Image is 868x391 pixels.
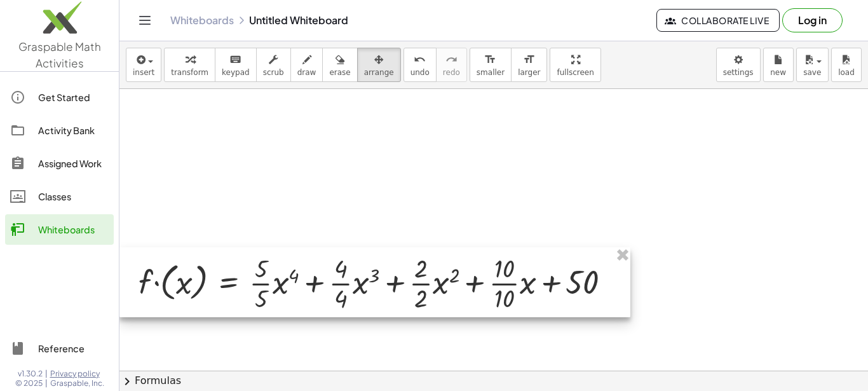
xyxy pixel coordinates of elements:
[445,52,458,67] i: redo
[256,48,291,82] button: scrub
[414,52,426,67] i: undo
[45,369,48,379] span: |
[410,68,430,77] span: undo
[45,378,48,388] span: |
[5,82,114,113] a: Get Started
[443,68,460,77] span: redo
[763,48,794,82] button: new
[38,189,109,204] div: Classes
[297,68,316,77] span: draw
[170,14,234,27] a: Whiteboards
[329,68,350,77] span: erase
[5,148,114,179] a: Assigned Work
[215,48,257,82] button: keyboardkeypad
[126,48,161,82] button: insert
[470,48,512,82] button: format_sizesmaller
[436,48,467,82] button: redoredo
[5,181,114,212] a: Classes
[723,68,754,77] span: settings
[15,378,43,388] span: © 2025
[364,68,394,77] span: arrange
[50,378,104,388] span: Graspable, Inc.
[38,90,109,105] div: Get Started
[716,48,761,82] button: settings
[511,48,547,82] button: format_sizelarger
[484,52,496,67] i: format_size
[403,48,437,82] button: undoundo
[550,48,600,82] button: fullscreen
[557,68,593,77] span: fullscreen
[133,68,154,77] span: insert
[831,48,862,82] button: load
[38,341,109,356] div: Reference
[119,374,135,389] span: chevron_right
[119,371,868,391] button: chevron_rightFormulas
[523,52,535,67] i: format_size
[477,68,505,77] span: smaller
[518,68,540,77] span: larger
[263,68,284,77] span: scrub
[50,369,104,379] a: Privacy policy
[357,48,401,82] button: arrange
[164,48,215,82] button: transform
[838,68,855,77] span: load
[796,48,829,82] button: save
[290,48,323,82] button: draw
[18,369,43,379] span: v1.30.2
[38,123,109,138] div: Activity Bank
[803,68,821,77] span: save
[135,10,155,31] button: Toggle navigation
[18,39,101,70] span: Graspable Math Activities
[782,8,843,32] button: Log in
[38,156,109,171] div: Assigned Work
[171,68,208,77] span: transform
[656,9,780,32] button: Collaborate Live
[229,52,241,67] i: keyboard
[5,333,114,364] a: Reference
[222,68,250,77] span: keypad
[5,115,114,146] a: Activity Bank
[667,15,769,26] span: Collaborate Live
[770,68,786,77] span: new
[5,214,114,245] a: Whiteboards
[322,48,357,82] button: erase
[38,222,109,237] div: Whiteboards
